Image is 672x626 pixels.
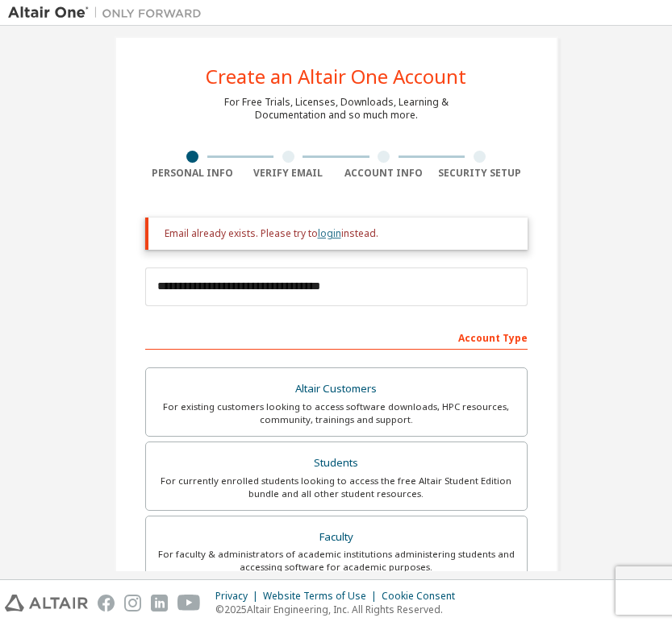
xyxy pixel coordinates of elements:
img: facebook.svg [98,595,115,611]
div: For faculty & administrators of academic institutions administering students and accessing softwa... [156,548,517,574]
img: linkedin.svg [151,595,168,611]
img: youtube.svg [177,595,201,611]
div: Privacy [215,590,263,603]
div: Verify Email [240,167,336,180]
div: Cookie Consent [382,590,465,603]
p: © 2025 Altair Engineering, Inc. All Rights Reserved. [215,603,465,616]
div: Altair Customers [156,378,517,400]
div: Create an Altair One Account [206,67,466,86]
img: instagram.svg [124,595,141,611]
div: Account Type [145,324,528,350]
div: Account Info [336,167,432,180]
img: altair_logo.svg [5,595,88,611]
div: Email already exists. Please try to instead. [165,227,515,240]
div: For Free Trials, Licenses, Downloads, Learning & Documentation and so much more. [224,96,449,122]
div: For existing customers looking to access software downloads, HPC resources, community, trainings ... [156,400,517,426]
a: login [318,226,341,240]
div: Personal Info [145,167,241,180]
div: Students [156,452,517,475]
div: Website Terms of Use [263,590,382,603]
div: For currently enrolled students looking to access the free Altair Student Edition bundle and all ... [156,475,517,500]
div: Faculty [156,526,517,549]
img: Altair One [8,5,210,21]
div: Security Setup [432,167,528,180]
